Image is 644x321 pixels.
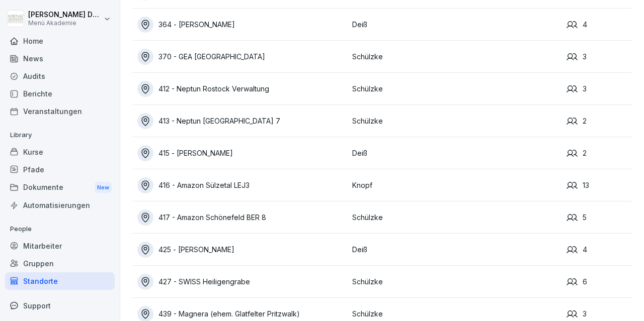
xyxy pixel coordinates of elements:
[347,266,562,298] td: Schülzke
[347,105,562,137] td: Schülzke
[347,234,562,266] td: Deiß
[28,11,102,19] p: [PERSON_NAME] Deiß
[567,180,632,191] div: 13
[5,161,115,178] a: Pfade
[5,32,115,50] a: Home
[5,178,115,197] div: Dokumente
[567,308,632,319] div: 3
[347,41,562,73] td: Schülzke
[567,83,632,94] div: 3
[5,143,115,161] a: Kurse
[347,169,562,201] td: Knopf
[5,297,115,314] div: Support
[137,274,347,290] a: 427 - SWISS Heiligengrabe
[567,212,632,223] div: 5
[95,182,112,193] div: New
[347,137,562,169] td: Deiß
[347,9,562,41] td: Deiß
[567,148,632,159] div: 2
[137,113,347,129] a: 413 - Neptun [GEOGRAPHIC_DATA] 7
[567,276,632,287] div: 6
[137,242,347,258] a: 425 - [PERSON_NAME]
[5,196,115,214] a: Automatisierungen
[567,19,632,30] div: 4
[5,237,115,255] a: Mitarbeiter
[5,85,115,102] a: Berichte
[347,73,562,105] td: Schülzke
[28,20,102,27] p: Menü Akademie
[137,145,347,161] a: 415 - [PERSON_NAME]
[137,49,347,65] a: 370 - GEA [GEOGRAPHIC_DATA]
[5,127,115,143] p: Library
[5,221,115,237] p: People
[567,244,632,255] div: 4
[347,201,562,234] td: Schülzke
[137,209,347,226] a: 417 - Amazon Schönefeld BER 8
[137,81,347,97] a: 412 - Neptun Rostock Verwaltung
[567,51,632,62] div: 3
[5,67,115,85] a: Audits
[567,116,632,127] div: 2
[5,102,115,120] a: Veranstaltungen
[5,178,115,197] a: DokumenteNew
[5,272,115,290] a: Standorte
[5,50,115,67] a: News
[137,17,347,33] a: 364 - [PERSON_NAME]
[137,177,347,193] a: 416 - Amazon Sülzetal LEJ3
[5,255,115,272] a: Gruppen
